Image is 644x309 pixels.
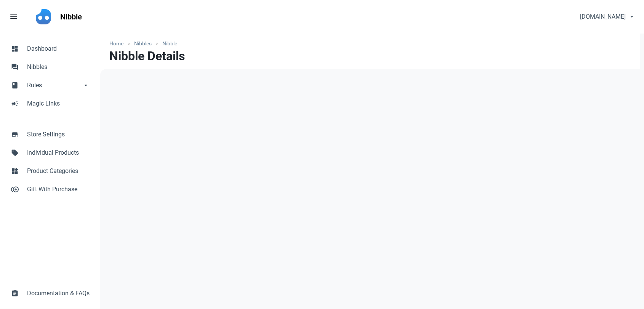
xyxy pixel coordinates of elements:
[11,81,19,88] span: book
[6,94,94,113] a: campaignMagic Links
[11,148,19,156] span: sell
[27,99,90,108] span: Magic Links
[11,130,19,138] span: store
[11,99,19,107] span: campaign
[11,62,19,70] span: forum
[60,11,82,22] p: Nibble
[6,76,94,94] a: bookRulesarrow_drop_down
[11,289,19,296] span: assignment
[574,9,639,24] button: [DOMAIN_NAME]
[100,34,640,49] nav: breadcrumbs
[27,62,90,72] span: Nibbles
[27,81,82,90] span: Rules
[109,40,127,48] a: Home
[6,125,94,144] a: storeStore Settings
[130,40,156,48] a: Nibbles
[27,148,90,157] span: Individual Products
[11,185,19,192] span: control_point_duplicate
[27,167,90,176] span: Product Categories
[109,49,185,63] h1: Nibble Details
[6,162,94,180] a: widgetsProduct Categories
[56,6,87,27] a: Nibble
[11,167,19,174] span: widgets
[11,44,19,52] span: dashboard
[27,185,90,194] span: Gift With Purchase
[6,180,94,199] a: control_point_duplicateGift With Purchase
[9,12,18,21] span: menu
[6,284,94,303] a: assignmentDocumentation & FAQs
[27,44,90,53] span: Dashboard
[82,81,90,88] span: arrow_drop_down
[580,12,626,21] span: [DOMAIN_NAME]
[6,40,94,58] a: dashboardDashboard
[27,130,90,139] span: Store Settings
[6,58,94,76] a: forumNibbles
[27,289,90,298] span: Documentation & FAQs
[6,144,94,162] a: sellIndividual Products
